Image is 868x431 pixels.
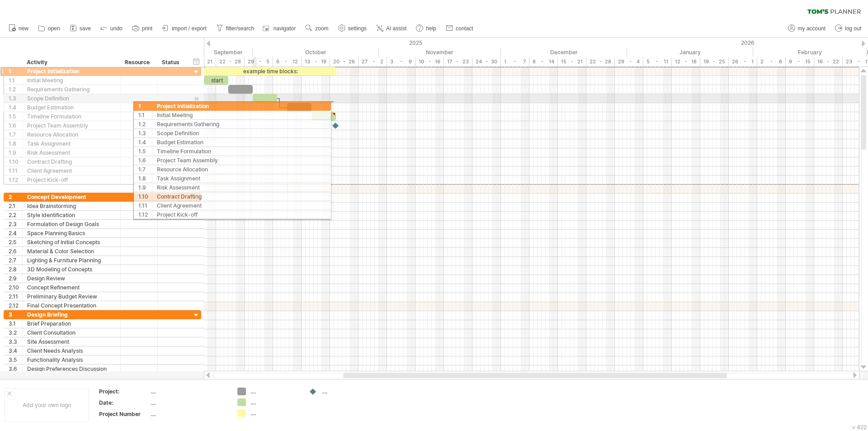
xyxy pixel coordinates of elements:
span: navigator [274,25,296,32]
div: 2 - 8 [757,57,786,66]
div: 17 - 23 [444,57,472,66]
div: 2.8 [9,265,22,274]
div: Project Number [99,410,149,418]
div: 3.6 [9,365,22,373]
a: navigator [261,23,298,34]
div: Space Planning Basics [27,229,116,237]
div: Client Consultation [27,328,116,337]
div: October 2025 [253,47,379,57]
div: .... [250,409,300,417]
div: Sketching of Initial Concepts [27,238,116,246]
a: print [130,23,155,34]
div: 5 - 11 [643,57,672,66]
div: Preliminary Budget Review [27,292,116,301]
div: 3.1 [9,319,22,328]
div: 2.5 [9,238,22,246]
div: 29 - 5 [245,57,273,66]
div: 1.4 [9,103,22,112]
div: 13 - 19 [302,57,330,66]
div: 9 - 15 [786,57,814,66]
div: Client Agreement [27,166,116,175]
span: filter/search [226,25,254,32]
div: 2 [9,193,22,201]
div: .... [250,388,300,395]
div: Risk Assessment [27,148,116,157]
div: Design Review [27,274,116,283]
div: 26 - 1 [729,57,757,66]
div: Resource Allocation [27,130,116,139]
div: January 2026 [627,47,753,57]
a: my account [786,23,828,34]
div: Project Initialization [27,67,116,76]
div: Contract Drafting [27,157,116,166]
div: 3.2 [9,328,22,337]
div: 2.7 [9,256,22,265]
div: 3 [9,310,22,319]
div: 16 - 22 [814,57,843,66]
div: 3.4 [9,346,22,355]
div: 3.5 [9,355,22,364]
div: 1 - 7 [501,57,529,66]
div: .... [151,388,226,395]
div: start [204,76,228,85]
div: .... [151,399,226,407]
span: import / export [172,25,207,32]
span: contact [456,25,473,32]
span: settings [348,25,367,32]
div: 22 - 28 [216,57,245,66]
div: Concept Development [27,193,116,201]
div: 2.9 [9,274,22,283]
div: Project: [99,388,149,395]
div: 24 - 30 [472,57,501,66]
a: undo [98,23,125,34]
div: 2.1 [9,202,22,210]
div: 2.10 [9,283,22,292]
div: 1.9 [9,148,22,157]
div: Resource [125,58,152,67]
span: AI assist [386,25,406,32]
span: help [426,25,436,32]
div: Timeline Formulation [27,112,116,121]
div: 27 - 2 [359,57,387,66]
div: Concept Refinement [27,283,116,292]
a: AI assist [374,23,409,34]
div: 1.11 [9,166,22,175]
span: open [48,25,60,32]
a: zoom [303,23,331,34]
div: 1.2 [9,85,22,94]
span: my account [798,25,826,32]
a: new [6,23,31,34]
div: February 2026 [753,47,867,57]
div: Idea Brainstorming [27,202,116,210]
div: 1.6 [9,121,22,130]
div: scroll to activity [192,94,201,104]
div: Functionality Analysis [27,355,116,364]
div: 10 - 16 [415,57,444,66]
div: 2.2 [9,211,22,219]
div: Requirements Gathering [27,85,116,94]
div: Task Assignment [27,139,116,148]
div: Status [162,58,182,67]
div: Material & Color Selection [27,247,116,256]
div: 3.3 [9,337,22,346]
a: contact [443,23,476,34]
div: example time blocks: [204,67,336,76]
div: 1.1 [9,76,22,85]
div: Design Preferences Discussion [27,365,116,373]
a: save [67,23,94,34]
div: Budget Estimation [27,103,116,112]
div: 8 - 14 [529,57,558,66]
a: help [414,23,439,34]
div: 1.10 [9,157,22,166]
a: settings [336,23,369,34]
div: Brief Preparation [27,319,116,328]
a: open [36,23,63,34]
span: print [142,25,152,32]
div: 2.6 [9,247,22,256]
div: Design Briefing [27,310,116,319]
div: 15 - 21 [558,57,586,66]
div: .... [151,410,226,418]
div: Formulation of Design Goals [27,220,116,228]
div: 2.4 [9,229,22,237]
a: import / export [160,23,209,34]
